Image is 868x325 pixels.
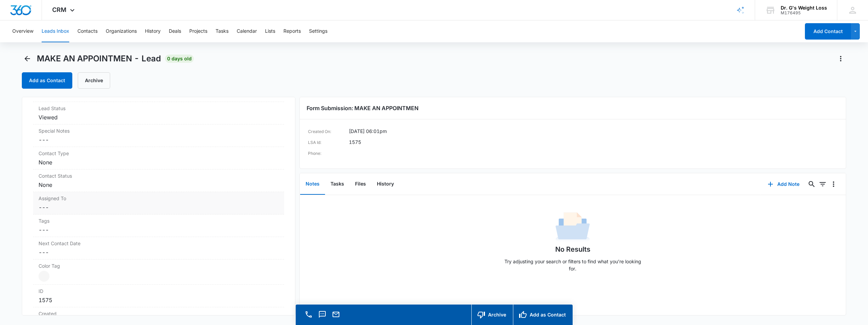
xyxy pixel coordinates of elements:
button: Overflow Menu [828,179,839,190]
label: Special Notes [39,127,279,134]
button: Tasks [216,20,229,42]
button: Add Contact [805,23,851,40]
span: MAKE AN APPOINTMEN - Lead [37,54,161,64]
div: Lead StatusViewed [33,102,284,124]
dt: Created [39,310,279,317]
button: Tasks [325,174,350,195]
div: account name [781,5,827,11]
button: Search... [806,179,817,190]
dd: --- [39,226,279,234]
div: Contact TypeNone [33,147,284,169]
dd: --- [39,203,279,211]
button: Text [318,310,327,319]
label: Tags [39,217,279,224]
h3: Form Submission: MAKE AN APPOINTMEN [307,104,839,112]
button: Filters [817,179,828,190]
dt: LSA Id: [308,138,349,147]
div: Special Notes--- [33,124,284,147]
p: Try adjusting your search or filters to find what you’re looking for. [501,258,644,272]
label: Next Contact Date [39,240,279,247]
button: Lists [265,20,275,42]
dd: [DATE] 06:01pm [349,128,387,136]
label: Contact Type [39,150,279,157]
button: Organizations [106,20,137,42]
button: History [371,174,399,195]
label: Color Tag [39,262,279,269]
button: Calendar [237,20,257,42]
dt: Phone: [308,149,349,158]
label: Contact Status [39,172,279,179]
a: Email [331,314,341,320]
button: Deals [169,20,181,42]
span: 0 days old [165,55,194,63]
button: Overview [12,20,33,42]
button: Archive [471,305,513,325]
dt: Created On: [308,128,349,136]
dd: None [39,158,279,166]
div: Contact StatusNone [33,169,284,192]
button: Files [350,174,371,195]
div: Assigned To--- [33,192,284,215]
dd: 1575 [349,138,361,147]
button: Reports [283,20,301,42]
button: Email [331,310,341,319]
dt: ID [39,287,279,295]
div: Next Contact Date--- [33,237,284,260]
dt: Lead Status [39,105,279,112]
dd: Viewed [39,113,279,121]
button: History [145,20,161,42]
img: No Data [556,210,590,244]
div: Tags--- [33,215,284,237]
div: ID1575 [33,285,284,307]
div: Color Tag [33,260,284,285]
button: Add Note [761,176,806,192]
label: Assigned To [39,195,279,202]
button: Settings [309,20,327,42]
button: Projects [189,20,207,42]
div: account id [781,11,827,15]
button: Notes [300,174,325,195]
button: Add as Contact [22,72,72,89]
dd: --- [39,136,279,144]
button: Archive [78,72,110,89]
h1: No Results [555,244,590,254]
button: Call [304,310,313,319]
dd: None [39,181,279,189]
a: Call [304,314,313,320]
button: Leads Inbox [42,20,69,42]
a: Text [318,314,327,320]
button: Back [22,53,33,64]
button: Actions [835,53,846,64]
span: CRM [52,6,67,13]
dd: --- [39,248,279,256]
button: Add as Contact [513,305,573,325]
button: Contacts [77,20,98,42]
dd: 1575 [39,296,279,304]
